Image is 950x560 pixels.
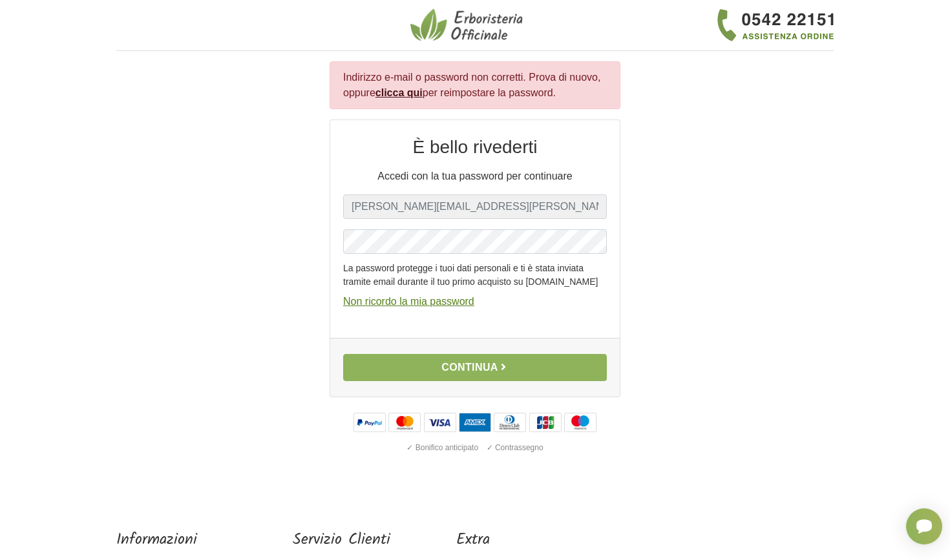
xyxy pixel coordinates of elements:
[343,169,607,184] p: Accedi con la tua password per continuare
[343,136,607,158] h2: È bello rivederti
[293,531,390,550] h5: Servizio Clienti
[906,508,942,544] iframe: Smartsupp widget button
[343,256,607,289] small: La password protegge i tuoi dati personali e ti è stata inviata tramite email durante il tuo prim...
[116,531,226,550] h5: Informazioni
[404,439,481,456] div: ✓ Bonifico anticipato
[410,8,527,43] img: Erboristeria Officinale
[456,531,542,550] h5: Extra
[343,194,607,219] input: Il tuo indirizzo e-mail
[343,354,607,381] button: Continua
[330,61,620,109] div: Indirizzo e-mail o password non corretti. Prova di nuovo, oppure per reimpostare la password.
[375,87,423,98] a: clicca qui
[343,296,474,307] a: Non ricordo la mia password
[484,439,546,456] div: ✓ Contrassegno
